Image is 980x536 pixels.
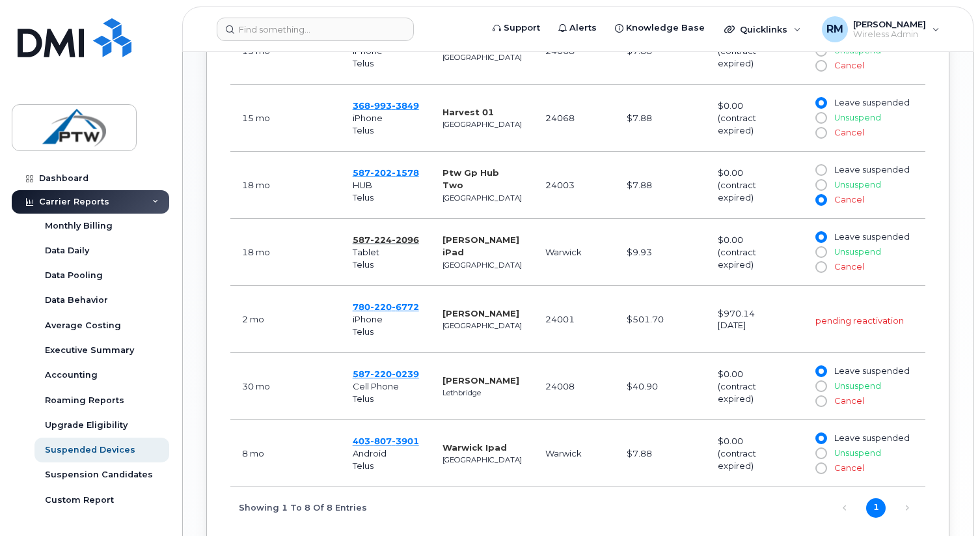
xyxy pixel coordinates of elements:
[370,234,392,245] span: 224
[370,436,392,446] span: 807
[615,219,705,286] td: $9.93
[230,353,341,420] td: February 09, 2023 12:15
[835,498,854,518] a: Previous
[706,152,804,219] td: $0.00
[504,21,540,35] span: Support
[442,53,522,62] small: [GEOGRAPHIC_DATA]
[442,120,522,129] small: [GEOGRAPHIC_DATA]
[615,286,705,353] td: $501.70
[615,85,705,152] td: $7.88
[353,369,419,379] a: 5872200239
[815,448,826,458] input: Unsuspend
[353,167,419,178] a: 5872021578
[442,234,519,257] strong: [PERSON_NAME] iPad
[718,319,792,331] div: [DATE]
[392,167,419,178] span: 1578
[442,455,522,464] small: [GEOGRAPHIC_DATA]
[706,219,804,286] td: $0.00
[230,152,341,219] td: February 01, 2024 08:16
[569,21,597,35] span: Alerts
[353,436,419,446] span: 403
[815,232,826,242] input: Leave suspended
[815,366,826,376] input: Leave suspended
[230,286,341,353] td: June 02, 2025 13:37
[834,448,881,458] span: Unsuspend
[392,100,419,111] span: 3849
[442,261,522,270] small: [GEOGRAPHIC_DATA]
[834,381,881,391] span: Unsuspend
[442,193,522,203] small: [GEOGRAPHIC_DATA]
[826,21,843,37] span: RM
[534,152,616,219] td: 24003
[230,420,341,487] td: December 03, 2024 09:01
[834,262,864,272] span: Cancel
[834,396,864,406] span: Cancel
[815,247,826,257] input: Unsuspend
[853,29,926,40] span: Wireless Admin
[353,180,372,190] span: HUB
[392,302,419,312] span: 6772
[815,315,904,326] span: pending reactivation
[353,234,419,245] a: 5872242096
[217,18,414,41] input: Find something...
[353,302,419,312] a: 7802206772
[353,192,374,203] span: Telus
[353,259,374,270] span: Telus
[392,234,419,245] span: 2096
[353,369,419,379] span: 587
[483,15,549,41] a: Support
[353,381,399,391] span: Cell Phone
[353,314,383,324] span: iPhone
[442,308,519,318] strong: [PERSON_NAME]
[370,369,392,379] span: 220
[834,113,881,122] span: Unsuspend
[834,180,881,190] span: Unsuspend
[815,98,826,108] input: Leave suspended
[706,420,804,487] td: $0.00
[815,165,826,175] input: Leave suspended
[815,61,826,71] input: Cancel
[442,107,494,117] strong: Harvest 01
[353,326,374,337] span: Telus
[718,112,792,136] div: (contract expired)
[353,460,374,471] span: Telus
[353,100,419,111] a: 3689933849
[834,247,881,257] span: Unsuspend
[815,113,826,123] input: Unsuspend
[815,128,826,138] input: Cancel
[718,246,792,270] div: (contract expired)
[353,58,374,68] span: Telus
[442,375,519,386] strong: [PERSON_NAME]
[834,165,910,175] span: Leave suspended
[353,302,419,312] span: 780
[606,15,714,41] a: Knowledge Base
[230,85,341,152] td: May 27, 2024 11:27
[815,180,826,190] input: Unsuspend
[740,24,787,35] span: Quicklinks
[834,366,910,376] span: Leave suspended
[706,353,804,420] td: $0.00
[834,195,864,205] span: Cancel
[353,393,374,404] span: Telus
[615,152,705,219] td: $7.88
[370,100,392,111] span: 993
[534,420,616,487] td: Warwick
[718,179,792,203] div: (contract expired)
[392,436,419,446] span: 3901
[834,98,910,107] span: Leave suspended
[813,16,949,42] div: Rob McDonald
[353,436,419,446] a: 4038073901
[706,286,804,353] td: $970.14
[615,353,705,420] td: $40.90
[549,15,606,41] a: Alerts
[534,219,616,286] td: Warwick
[834,232,910,242] span: Leave suspended
[834,61,864,70] span: Cancel
[442,321,522,330] small: [GEOGRAPHIC_DATA]
[815,396,826,406] input: Cancel
[353,125,374,135] span: Telus
[626,21,705,35] span: Knowledge Base
[718,380,792,404] div: (contract expired)
[834,128,864,137] span: Cancel
[442,442,507,453] strong: Warwick Ipad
